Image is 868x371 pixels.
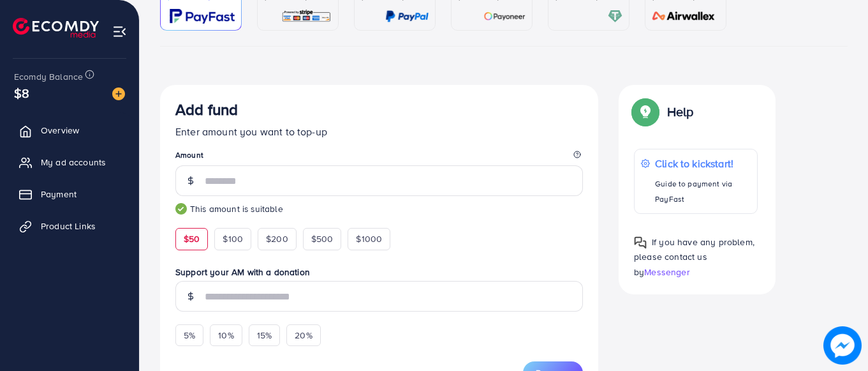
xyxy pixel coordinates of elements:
[634,236,754,278] span: If you have any problem, please contact us by
[175,202,583,215] small: This amount is suitable
[112,24,127,39] img: menu
[667,104,694,119] p: Help
[295,329,312,342] span: 20%
[175,266,583,278] label: Support your AM with a donation
[175,124,583,139] p: Enter amount you want to top-up
[170,9,235,24] img: card
[41,220,96,232] span: Product Links
[823,326,862,365] img: image
[14,84,29,102] span: $8
[41,156,106,169] span: My ad accounts
[223,232,243,245] span: $100
[634,236,647,249] img: Popup guide
[257,329,272,342] span: 15%
[13,18,99,38] img: logo
[281,9,332,24] img: card
[655,156,750,171] p: Click to kickstart!
[385,9,429,24] img: card
[266,232,288,245] span: $200
[655,176,750,207] p: Guide to payment via PayFast
[175,203,187,215] img: guide
[184,329,195,342] span: 5%
[175,149,583,165] legend: Amount
[608,9,622,24] img: card
[14,70,83,83] span: Ecomdy Balance
[41,124,79,137] span: Overview
[483,9,526,24] img: card
[184,232,200,245] span: $50
[10,181,129,207] a: Payment
[311,232,334,245] span: $500
[41,188,77,201] span: Payment
[634,100,657,123] img: Popup guide
[10,117,129,143] a: Overview
[112,87,125,100] img: image
[644,266,689,278] span: Messenger
[10,149,129,175] a: My ad accounts
[648,9,719,24] img: card
[218,329,233,342] span: 10%
[356,232,382,245] span: $1000
[175,100,238,119] h3: Add fund
[10,213,129,239] a: Product Links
